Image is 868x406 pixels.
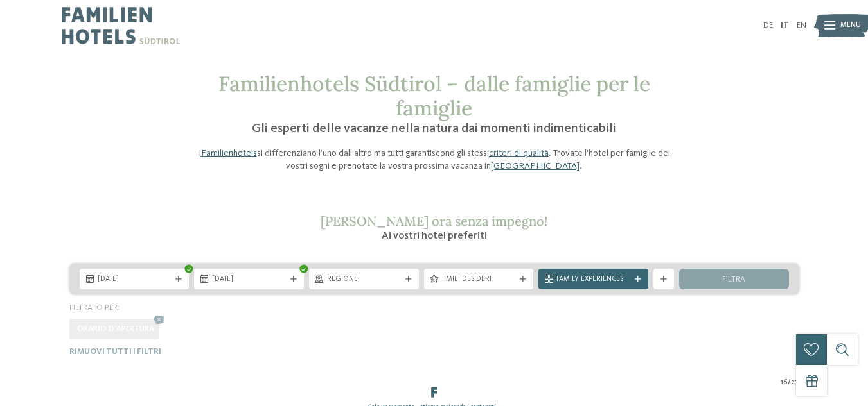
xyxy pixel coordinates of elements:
[791,378,799,388] span: 27
[218,71,650,121] span: Familienhotels Südtirol – dalle famiglie per le famiglie
[556,275,630,285] span: Family Experiences
[321,213,547,229] span: [PERSON_NAME] ora senza impegno!
[797,21,806,30] a: EN
[840,21,861,31] span: Menu
[382,231,487,241] span: Ai vostri hotel preferiti
[190,147,678,173] p: I si differenziano l’uno dall’altro ma tutti garantiscono gli stessi . Trovate l’hotel per famigl...
[781,378,788,388] span: 16
[201,149,257,158] a: Familienhotels
[788,378,791,388] span: /
[327,275,401,285] span: Regione
[442,275,516,285] span: I miei desideri
[252,123,616,135] span: Gli esperti delle vacanze nella natura dai momenti indimenticabili
[491,162,580,171] a: [GEOGRAPHIC_DATA]
[781,21,789,30] a: IT
[98,275,172,285] span: [DATE]
[212,275,286,285] span: [DATE]
[763,21,773,30] a: DE
[489,149,549,158] a: criteri di qualità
